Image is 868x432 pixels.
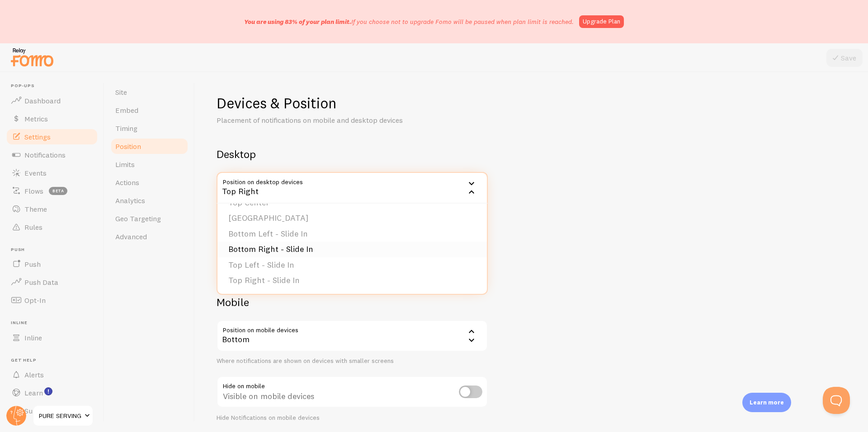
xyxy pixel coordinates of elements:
[5,291,99,309] a: Opt-In
[5,384,99,402] a: Learn
[11,83,99,89] span: Pop-ups
[217,226,487,242] li: Bottom Left - Slide In
[115,124,137,133] span: Timing
[217,414,488,422] div: Hide Notifications on mobile devices
[217,242,487,257] li: Bottom Right - Slide In
[24,260,41,269] span: Push
[33,405,94,427] a: PURE SERVING
[115,160,135,169] span: Limits
[217,147,488,161] h2: Desktop
[217,320,488,352] div: Bottom
[217,210,487,226] li: [GEOGRAPHIC_DATA]
[5,128,99,146] a: Settings
[217,94,488,112] h1: Devices & Position
[823,387,850,414] iframe: Help Scout Beacon - Open
[217,172,488,204] div: Top Right
[11,320,99,326] span: Inline
[110,83,189,101] a: Site
[24,114,48,123] span: Metrics
[44,387,52,395] svg: <p>Watch New Feature Tutorials!</p>
[5,218,99,236] a: Rules
[110,191,189,209] a: Analytics
[5,329,99,347] a: Inline
[217,357,488,365] div: Where notifications are shown on devices with smaller screens
[5,402,99,420] a: Support
[24,96,61,105] span: Dashboard
[217,376,488,409] div: Visible on mobile devices
[217,257,487,273] li: Top Left - Slide In
[110,119,189,137] a: Timing
[9,46,55,69] img: fomo-relay-logo-orange.svg
[217,295,488,309] h2: Mobile
[244,17,574,26] p: If you choose not to upgrade Fomo will be paused when plan limit is reached.
[115,178,139,187] span: Actions
[5,146,99,164] a: Notifications
[115,196,145,205] span: Analytics
[39,410,82,421] span: PURE SERVING
[115,142,141,151] span: Position
[579,15,624,28] a: Upgrade Plan
[24,168,47,177] span: Events
[49,187,67,195] span: beta
[24,132,51,141] span: Settings
[217,115,434,125] p: Placement of notifications on mobile and desktop devices
[24,278,58,287] span: Push Data
[24,223,42,232] span: Rules
[24,150,66,159] span: Notifications
[24,296,46,305] span: Opt-In
[5,255,99,273] a: Push
[24,388,43,397] span: Learn
[24,370,44,379] span: Alerts
[115,88,127,97] span: Site
[11,358,99,363] span: Get Help
[750,398,784,407] p: Learn more
[24,204,47,214] span: Theme
[110,209,189,228] a: Geo Targeting
[5,366,99,384] a: Alerts
[110,101,189,119] a: Embed
[5,164,99,182] a: Events
[5,200,99,218] a: Theme
[244,18,351,26] span: You are using 83% of your plan limit.
[24,186,43,195] span: Flows
[11,247,99,253] span: Push
[742,393,791,412] div: Learn more
[115,214,161,223] span: Geo Targeting
[110,228,189,246] a: Advanced
[110,155,189,173] a: Limits
[5,92,99,110] a: Dashboard
[110,137,189,155] a: Position
[115,232,147,241] span: Advanced
[217,273,487,288] li: Top Right - Slide In
[5,110,99,128] a: Metrics
[115,106,138,115] span: Embed
[110,173,189,191] a: Actions
[5,182,99,200] a: Flows beta
[24,333,42,342] span: Inline
[5,273,99,291] a: Push Data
